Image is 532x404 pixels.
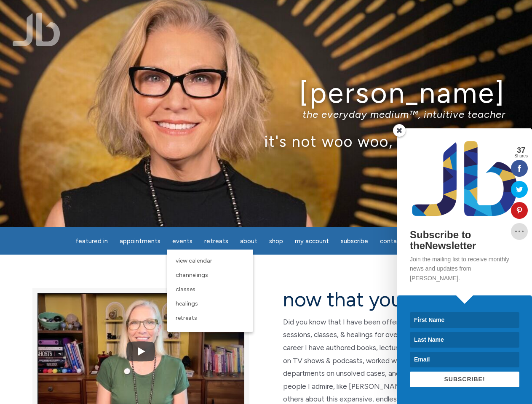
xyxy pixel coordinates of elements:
[27,132,505,150] p: it's not woo woo, it's true true™
[514,146,528,154] span: 37
[27,108,505,120] p: the everyday medium™, intuitive teacher
[410,229,519,252] h2: Subscribe to theNewsletter
[176,271,208,279] span: Channelings
[120,237,160,245] span: Appointments
[176,300,198,307] span: Healings
[204,237,228,245] span: Retreats
[115,233,166,250] a: Appointments
[336,233,373,250] a: Subscribe
[176,314,197,322] span: Retreats
[70,233,113,250] a: featured in
[444,376,485,383] span: SUBSCRIBE!
[410,372,519,387] button: SUBSCRIBE!
[171,268,249,282] a: Channelings
[341,237,368,245] span: Subscribe
[410,332,519,348] input: Last Name
[199,233,233,250] a: Retreats
[514,154,528,158] span: Shares
[171,311,249,325] a: Retreats
[171,282,249,297] a: Classes
[27,77,505,109] h1: [PERSON_NAME]
[176,286,195,293] span: Classes
[269,237,283,245] span: Shop
[410,352,519,367] input: Email
[167,233,198,250] a: Events
[13,13,60,46] img: Jamie Butler. The Everyday Medium
[283,288,500,311] h2: now that you are here…
[410,312,519,328] input: First Name
[264,233,288,250] a: Shop
[75,237,108,245] span: featured in
[240,237,257,245] span: About
[410,255,519,283] p: Join the mailing list to receive monthly news and updates from [PERSON_NAME].
[171,297,249,311] a: Healings
[171,254,249,268] a: View Calendar
[172,237,192,245] span: Events
[290,233,334,250] a: My Account
[235,233,262,250] a: About
[295,237,329,245] span: My Account
[176,257,212,264] span: View Calendar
